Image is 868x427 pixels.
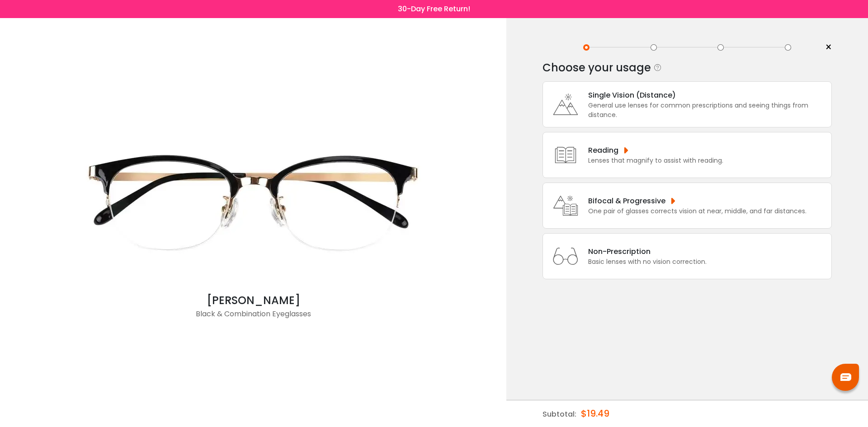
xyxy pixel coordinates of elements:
[588,145,723,156] div: Reading
[72,309,434,327] div: Black & Combination Eyeglasses
[588,246,707,257] div: Non-Prescription
[588,156,723,165] div: Lenses that magnify to assist with reading.
[588,101,827,120] div: General use lenses for common prescriptions and seeing things from distance.
[818,41,832,54] a: ×
[588,195,807,206] div: Bifocal & Progressive
[588,89,827,101] div: Single Vision (Distance)
[588,206,807,216] div: One pair of glasses corrects vision at near, middle, and far distances.
[581,400,609,427] div: $19.49
[542,59,651,77] div: Choose your usage
[588,257,707,267] div: Basic lenses with no vision correction.
[72,112,434,292] img: Black Polly - Combination Eyeglasses
[840,373,851,381] img: chat
[72,292,434,309] div: [PERSON_NAME]
[825,41,832,54] span: ×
